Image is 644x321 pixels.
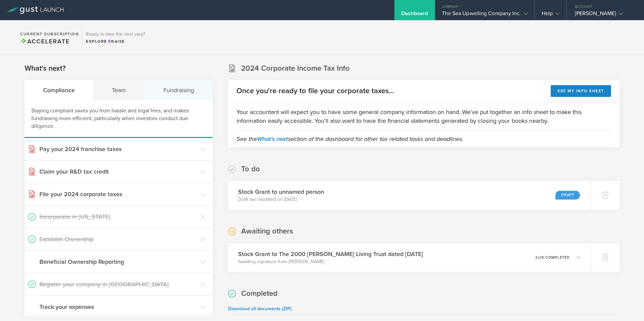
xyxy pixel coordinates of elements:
p: Your accountant will expect you to have some general company information on hand. We've put toget... [236,108,611,125]
div: Team [94,80,145,100]
div: Explore [86,38,145,44]
a: Download all documents (ZIP) [228,306,292,312]
iframe: Chat Widget [610,289,644,321]
div: Draft [555,191,580,200]
div: Ready to take the next step?ExploreRaise [82,27,149,48]
div: Stock Grant to unnamed personDraft last modified on [DATE]Draft [228,181,591,210]
h3: Claim your R&D tax credit [39,167,196,176]
div: Dashboard [401,10,428,20]
h3: Incorporate in [US_STATE] [39,212,196,221]
h3: Ready to take the next step? [86,32,145,37]
em: of [538,255,542,260]
h2: Awaiting others [241,226,293,236]
div: Fundraising [145,80,213,100]
div: [PERSON_NAME] [575,10,632,20]
h3: Stock Grant to unnamed person [238,187,324,196]
h2: 2024 Corporate Income Tax Info [241,64,350,73]
h3: File your 2024 corporate taxes [39,190,196,199]
h2: Current Subscription [20,32,79,36]
span: Raise [107,39,125,44]
button: See my info sheet [551,85,611,97]
p: 2 3 completed [535,256,570,259]
p: Awaiting signature from [PERSON_NAME] [238,258,423,265]
a: What's next [257,135,288,143]
div: The Sea Upwelling Company Inc. [442,10,528,20]
div: Help [542,10,559,20]
h3: Register your company in [GEOGRAPHIC_DATA] [39,280,196,289]
h2: Completed [241,289,278,298]
h2: Once you're ready to file your corporate taxes... [236,86,394,96]
h2: To do [241,164,260,174]
h3: Establish Ownership [39,235,196,244]
em: See the section of the dashboard for other tax related tasks and deadlines. [236,135,463,143]
h2: What's next? [25,64,66,73]
span: Accelerate [20,38,69,45]
div: Staying compliant saves you from hassle and legal fees, and makes fundraising more efficient, par... [25,100,213,138]
h3: Pay your 2024 franchise taxes [39,145,196,153]
h3: Beneficial Ownership Reporting [39,257,196,266]
h3: Stock Grant to The 2000 [PERSON_NAME] Living Trust dated [DATE] [238,250,423,258]
h3: Track your expenses [39,302,196,311]
div: Compliance [25,80,94,100]
p: Draft last modified on [DATE] [238,196,324,203]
